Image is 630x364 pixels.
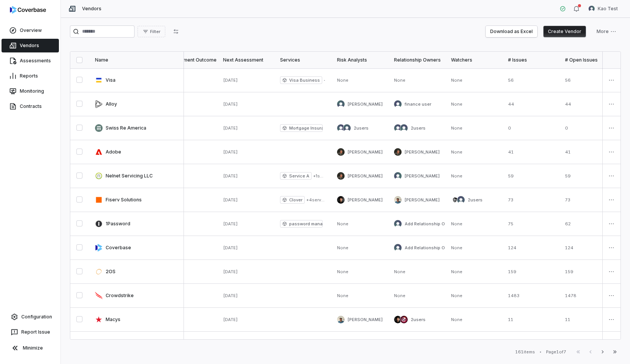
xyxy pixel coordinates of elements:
td: - [160,116,217,140]
img: Gus Cuddy avatar [451,196,459,204]
button: Create Vendor [543,26,586,37]
div: Assessment Outcome [166,57,211,63]
span: password management [280,220,323,228]
span: Mortgage Insurance [280,124,323,132]
img: Clarence Chio avatar [394,316,402,323]
td: - [160,140,217,164]
span: [DATE] [223,101,238,107]
button: Filter [138,26,165,37]
button: Download as Excel [486,26,537,37]
div: 161 items [515,349,535,355]
img: Clarence Chio avatar [337,196,345,204]
div: Risk Analysts [337,57,382,63]
td: - [160,236,217,260]
div: • [540,349,541,355]
td: - [160,332,217,356]
td: - [160,164,217,188]
img: Add Relationship Owner Test avatar [394,244,402,252]
span: [DATE] [223,245,238,250]
span: [DATE] [223,173,238,179]
span: [DATE] [223,269,238,274]
span: Visa Business [280,76,322,84]
span: [DATE] [223,78,238,83]
span: Add Relationship Owner Test [405,221,466,227]
a: Configuration [3,310,57,324]
img: Darwin Alvarez avatar [400,124,408,132]
a: Overview [2,24,59,37]
span: Vendors [82,6,101,12]
a: Reports [2,69,59,83]
button: Kao Test avatarKao Test [584,3,622,14]
td: - [160,308,217,332]
td: - [160,188,217,212]
img: Jen Hsin avatar [337,172,345,180]
div: Page 1 of 7 [546,349,566,355]
img: Add Relationship Owner Test avatar [394,220,402,228]
div: Services [280,57,325,63]
a: Contracts [2,100,59,113]
span: + 4 services [306,197,325,203]
span: [PERSON_NAME] [348,173,383,179]
span: [PERSON_NAME] [405,173,440,179]
td: - [160,68,217,92]
a: Vendors [2,39,59,52]
img: David Gold avatar [337,124,345,132]
span: [DATE] [223,317,238,322]
span: + 1 services [313,173,325,179]
div: # Open Issues [565,57,610,63]
span: Filter [150,29,160,35]
img: logo-D7KZi-bG.svg [10,6,46,14]
img: Jen Hsin avatar [394,148,402,156]
span: Clover [280,196,305,204]
div: Watchers [451,57,496,63]
img: Drew Hoover avatar [343,124,351,132]
span: 2 users [411,125,426,131]
span: [PERSON_NAME] [405,197,440,203]
button: Minimize [3,340,57,356]
img: Zi Chong Kao avatar [337,100,345,108]
td: - [160,212,217,236]
button: More [592,26,621,37]
span: [DATE] [223,293,238,298]
a: Assessments [2,54,59,68]
span: finance user [405,101,431,107]
a: Monitoring [2,84,59,98]
img: Rohan Chitalia avatar [337,316,345,323]
div: # Issues [508,57,553,63]
span: [PERSON_NAME] [405,149,440,155]
span: [DATE] [223,125,238,131]
img: Rohan Chitalia avatar [394,196,402,204]
span: [PERSON_NAME] [348,197,383,203]
span: [DATE] [223,197,238,203]
span: [PERSON_NAME] [348,149,383,155]
img: Kao Test avatar [589,6,595,12]
span: + 1 services [324,78,325,83]
span: [PERSON_NAME] [348,317,383,323]
div: Name [95,57,178,63]
img: pb null avatar [400,316,408,323]
span: [PERSON_NAME] [348,101,383,107]
div: Relationship Owners [394,57,439,63]
img: David Gold avatar [394,124,402,132]
td: - [160,260,217,284]
div: Next Assessment [223,57,268,63]
img: Akhil Vaid avatar [457,196,465,204]
span: 2 users [411,317,426,322]
span: Kao Test [598,6,618,12]
span: 2 users [468,197,483,203]
span: Add Relationship Owner Test [405,245,466,251]
td: - [160,92,217,116]
span: [DATE] [223,221,238,226]
span: 2 users [354,125,369,131]
span: Service A [280,172,312,180]
img: Danny Higdon avatar [394,172,402,180]
span: [DATE] [223,149,238,155]
button: Report Issue [3,325,57,339]
img: finance user avatar [394,100,402,108]
td: - [160,284,217,308]
img: Jen Hsin avatar [337,148,345,156]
